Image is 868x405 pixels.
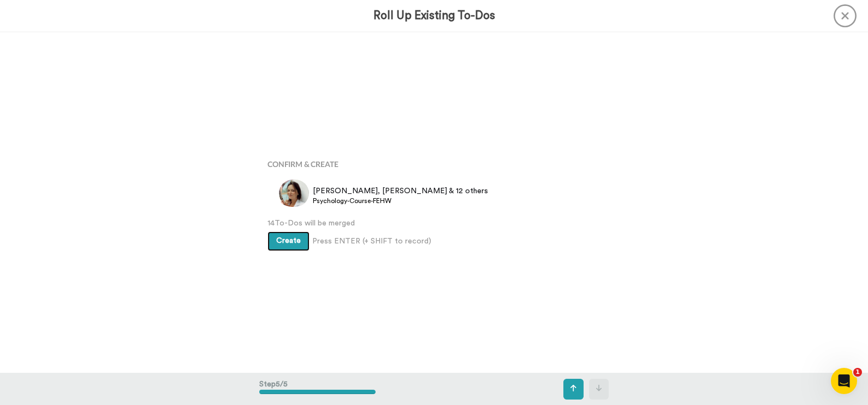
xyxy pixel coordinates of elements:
[312,236,431,247] span: Press ENTER (+ SHIFT to record)
[279,180,306,207] img: 90ddc3f6-d5ea-4d53-943b-0084808da797.jpg
[267,231,310,251] button: Create
[259,373,376,405] div: Step 5 / 5
[373,9,495,22] h3: Roll Up Existing To-Dos
[267,160,601,168] h4: Confirm & Create
[282,180,309,207] img: 2d7759ab-2f00-496c-9b22-f3cb6cbcfdfd.jpg
[267,218,601,229] span: 14 To-Dos will be merged
[276,237,301,245] span: Create
[831,368,857,394] iframe: Intercom live chat
[313,186,488,196] span: [PERSON_NAME], [PERSON_NAME] & 12 others
[313,196,488,205] span: Psychology-Course-FEHW
[277,180,305,207] img: 8a407bac-29db-486f-a4dd-a9d781a25ea1.jpg
[853,368,862,377] span: 1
